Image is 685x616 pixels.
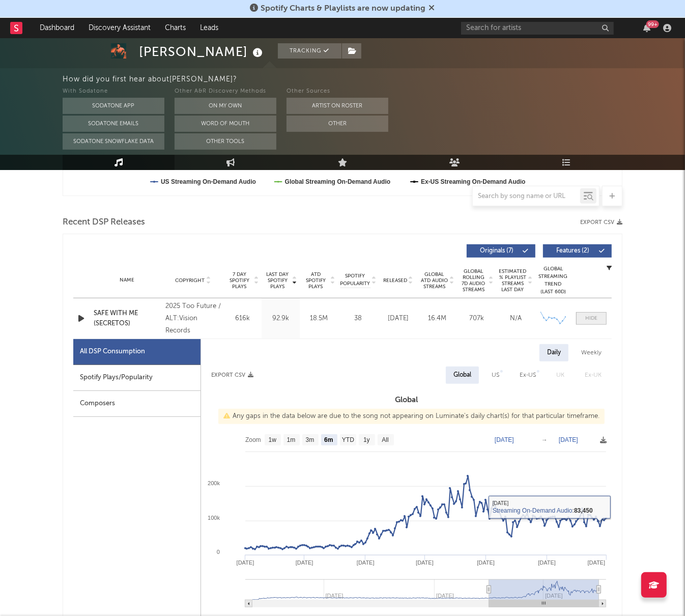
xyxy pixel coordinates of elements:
[73,365,201,391] div: Spotify Plays/Popularity
[381,314,415,324] div: [DATE]
[538,265,568,296] div: Global Streaming Trend (Last 60D)
[453,369,471,381] div: Global
[245,437,261,444] text: Zoom
[139,43,265,60] div: [PERSON_NAME]
[63,73,685,86] div: How did you first hear about [PERSON_NAME] ?
[80,346,145,358] div: All DSP Consumption
[175,133,276,150] button: Other Tools
[201,394,612,406] h3: Global
[420,314,454,324] div: 16.4M
[287,437,296,444] text: 1m
[538,559,556,566] text: [DATE]
[296,559,313,566] text: [DATE]
[158,18,193,38] a: Charts
[161,178,256,185] text: US Streaming On-Demand Audio
[559,436,578,443] text: [DATE]
[421,178,526,185] text: Ex-US Streaming On-Demand Audio
[580,219,622,226] button: Export CSV
[175,277,205,284] span: Copyright
[499,314,533,324] div: N/A
[543,244,612,258] button: Features(2)
[520,369,536,381] div: Ex-US
[217,549,220,555] text: 0
[226,271,253,290] span: 7 Day Spotify Plays
[63,86,164,98] div: With Sodatone
[208,515,220,521] text: 100k
[473,192,580,201] input: Search by song name or URL
[539,344,568,361] div: Daily
[550,248,596,254] span: Features ( 2 )
[363,437,370,444] text: 1y
[324,437,333,444] text: 6m
[175,86,276,98] div: Other A&R Discovery Methods
[460,314,494,324] div: 707k
[287,116,388,132] button: Other
[416,559,434,566] text: [DATE]
[499,268,527,293] span: Estimated % Playlist Streams Last Day
[495,436,514,443] text: [DATE]
[461,22,614,35] input: Search for artists
[306,437,315,444] text: 3m
[340,314,376,324] div: 38
[302,314,335,324] div: 18.5M
[237,559,254,566] text: [DATE]
[646,20,659,28] div: 99 +
[383,277,407,284] span: Released
[175,98,276,114] button: On My Own
[208,480,220,486] text: 200k
[287,98,388,114] button: Artist on Roster
[33,18,81,38] a: Dashboard
[278,43,341,59] button: Tracking
[73,339,201,365] div: All DSP Consumption
[643,24,650,32] button: 99+
[382,437,388,444] text: All
[574,344,609,361] div: Weekly
[342,437,354,444] text: YTD
[226,314,259,324] div: 616k
[340,272,370,288] span: Spotify Popularity
[541,436,548,443] text: →
[473,248,520,254] span: Originals ( 7 )
[477,559,495,566] text: [DATE]
[420,271,448,290] span: Global ATD Audio Streams
[81,18,158,38] a: Discovery Assistant
[218,409,605,424] div: Any gaps in the data below are due to the song not appearing on Luminate's daily chart(s) for tha...
[264,271,291,290] span: Last Day Spotify Plays
[63,98,164,114] button: Sodatone App
[73,391,201,417] div: Composers
[63,116,164,132] button: Sodatone Emails
[261,5,426,13] span: Spotify Charts & Playlists are now updating
[287,86,388,98] div: Other Sources
[285,178,391,185] text: Global Streaming On-Demand Audio
[460,268,488,293] span: Global Rolling 7D Audio Streams
[492,369,499,381] div: US
[211,372,253,378] button: Export CSV
[467,244,535,258] button: Originals(7)
[264,314,297,324] div: 92.9k
[165,300,221,337] div: 2025 Too Future / ALT:Vision Records
[302,271,329,290] span: ATD Spotify Plays
[94,309,160,328] a: SAFE WITH ME (SECRETOS)
[588,559,606,566] text: [DATE]
[429,5,435,13] span: Dismiss
[63,216,145,229] span: Recent DSP Releases
[94,276,160,284] div: Name
[269,437,277,444] text: 1w
[357,559,375,566] text: [DATE]
[193,18,225,38] a: Leads
[63,133,164,150] button: Sodatone Snowflake Data
[175,116,276,132] button: Word Of Mouth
